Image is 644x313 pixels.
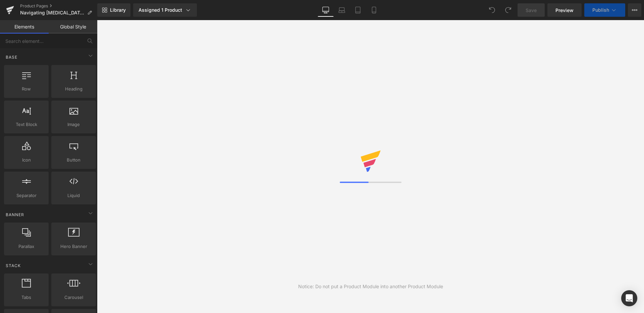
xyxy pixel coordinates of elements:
span: Stack [5,262,21,269]
span: Carousel [53,294,94,301]
span: Publish [592,7,609,13]
a: Product Pages [20,3,97,9]
span: Base [5,54,18,60]
a: Preview [547,3,582,17]
button: More [628,3,641,17]
a: Mobile [366,3,382,17]
a: Global Style [49,20,97,34]
span: Save [526,7,537,14]
span: Parallax [6,243,47,250]
button: Undo [485,3,499,17]
a: Desktop [318,3,334,17]
div: Open Intercom Messenger [621,290,637,306]
span: Banner [5,211,25,218]
a: New Library [97,3,130,17]
button: Redo [501,3,515,17]
div: Notice: Do not put a Product Module into another Product Module [298,283,443,290]
span: Button [53,156,94,164]
div: Assigned 1 Product [139,7,192,13]
span: Preview [555,7,574,14]
span: Library [110,7,126,13]
span: Icon [6,156,47,164]
span: Image [53,121,94,128]
span: Text Block [6,121,47,128]
span: Navigating [MEDICAL_DATA] [20,10,85,15]
a: Laptop [334,3,350,17]
span: Hero Banner [53,243,94,250]
span: Separator [6,192,47,199]
span: Heading [53,85,94,92]
span: Tabs [6,294,47,301]
a: Tablet [350,3,366,17]
button: Publish [584,3,625,17]
span: Row [6,85,47,92]
span: Liquid [53,192,94,199]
